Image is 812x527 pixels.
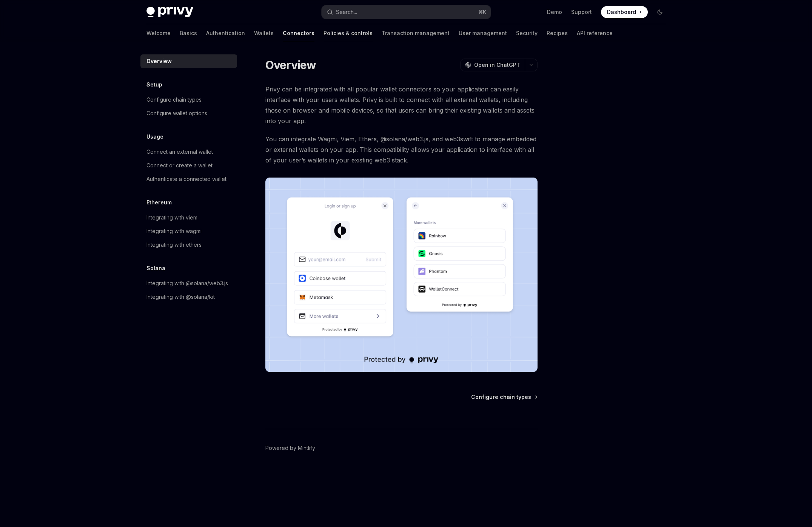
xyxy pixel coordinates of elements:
a: Welcome [146,24,171,42]
a: Powered by Mintlify [265,444,315,452]
a: Connect or create a wallet [140,159,237,172]
span: Privy can be integrated with all popular wallet connectors so your application can easily interfa... [265,84,538,126]
a: Connect an external wallet [140,145,237,159]
button: Search...⌘K [322,5,491,19]
a: Policies & controls [324,24,373,42]
div: Integrating with ethers [146,240,202,249]
h1: Overview [265,58,316,72]
h5: Solana [146,264,165,273]
span: Configure chain types [471,393,531,401]
a: Connectors [283,24,314,42]
span: Open in ChatGPT [474,61,520,69]
div: Connect or create a wallet [146,161,213,170]
a: Security [516,24,538,42]
div: Integrating with @solana/kit [146,292,215,301]
a: Integrating with wagmi [140,224,237,238]
button: Open in ChatGPT [460,59,525,71]
a: Configure chain types [471,393,537,401]
div: Authenticate a connected wallet [146,175,226,184]
a: Overview [140,54,237,68]
span: You can integrate Wagmi, Viem, Ethers, @solana/web3.js, and web3swift to manage embedded or exter... [265,134,538,165]
div: Integrating with wagmi [146,227,202,236]
a: Transaction management [382,24,450,42]
h5: Ethereum [146,198,172,207]
a: Configure chain types [140,93,237,107]
a: Configure wallet options [140,107,237,120]
div: Configure chain types [146,95,202,104]
a: Basics [180,24,197,42]
a: Support [571,8,592,16]
a: Integrating with @solana/web3.js [140,277,237,290]
a: Integrating with viem [140,211,237,224]
div: Search... [336,8,357,17]
h5: Usage [146,132,163,141]
div: Integrating with @solana/web3.js [146,279,228,288]
a: Integrating with ethers [140,238,237,252]
a: Authenticate a connected wallet [140,172,237,186]
h5: Setup [146,80,162,89]
span: ⌘ K [478,9,486,15]
button: Toggle dark mode [654,6,666,18]
a: User management [459,24,507,42]
a: API reference [577,24,613,42]
span: Dashboard [607,8,636,16]
a: Wallets [254,24,274,42]
img: dark logo [146,7,193,17]
a: Demo [547,8,562,16]
div: Configure wallet options [146,109,207,118]
div: Integrating with viem [146,213,197,222]
div: Overview [146,57,172,66]
img: Connectors3 [265,178,538,372]
a: Dashboard [601,6,648,18]
div: Connect an external wallet [146,147,213,156]
a: Authentication [206,24,245,42]
a: Recipes [547,24,568,42]
a: Integrating with @solana/kit [140,290,237,304]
